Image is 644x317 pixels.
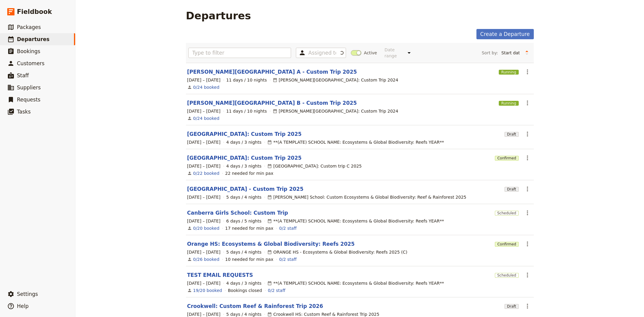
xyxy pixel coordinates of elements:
[17,72,29,78] span: Staff
[495,211,519,216] span: Scheduled
[225,170,274,176] div: 22 needed for min pax
[499,48,522,57] select: Sort by:
[308,49,336,56] input: Assigned to
[495,242,518,247] span: Confirmed
[193,115,219,121] a: View the bookings for this departure
[267,249,407,255] div: ORANGE HS - Ecosystems & Global Biodiversity: Reefs 2025 (C)
[279,256,296,262] a: 0/2 staff
[522,98,533,108] button: Actions
[226,108,267,114] span: 11 days / 10 nights
[193,256,219,262] a: View the bookings for this departure
[522,129,533,139] button: Actions
[226,194,261,200] span: 5 days / 4 nights
[226,77,267,83] span: 11 days / 10 nights
[17,109,31,115] span: Tasks
[226,249,261,255] span: 5 days / 4 nights
[228,287,262,293] div: Bookings closed
[226,218,261,224] span: 6 days / 5 nights
[522,301,533,311] button: Actions
[193,170,219,176] a: View the bookings for this departure
[273,77,398,83] div: [PERSON_NAME][GEOGRAPHIC_DATA]: Custom Trip 2024
[495,156,518,161] span: Confirmed
[225,256,274,262] div: 10 needed for min pax
[187,99,357,107] a: [PERSON_NAME][GEOGRAPHIC_DATA] B - Custom Trip 2025
[187,154,302,162] a: [GEOGRAPHIC_DATA]: Custom Trip 2025
[495,273,519,278] span: Scheduled
[187,108,221,114] span: [DATE] – [DATE]
[17,36,50,42] span: Departures
[505,132,518,137] span: Draft
[17,97,40,103] span: Requests
[482,50,498,56] span: Sort by:
[187,194,221,200] span: [DATE] – [DATE]
[187,218,221,224] span: [DATE] – [DATE]
[499,70,518,75] span: Running
[364,50,377,56] span: Active
[187,130,302,138] a: [GEOGRAPHIC_DATA]: Custom Trip 2025
[522,270,533,280] button: Actions
[522,184,533,194] button: Actions
[226,280,261,286] span: 4 days / 3 nights
[188,48,291,58] input: Type to filter
[226,163,261,169] span: 4 days / 3 nights
[187,185,304,193] a: [GEOGRAPHIC_DATA] - Custom Trip 2025
[522,48,531,57] button: Change sort direction
[505,187,518,192] span: Draft
[226,139,261,145] span: 4 days / 3 nights
[187,280,221,286] span: [DATE] – [DATE]
[17,24,41,30] span: Packages
[17,291,38,297] span: Settings
[187,209,288,216] a: Canberra Girls School: Custom Trip
[187,163,221,169] span: [DATE] – [DATE]
[522,153,533,163] button: Actions
[505,304,518,309] span: Draft
[522,208,533,218] button: Actions
[267,218,444,224] div: **(A TEMPLATE) SCHOOL NAME: Ecosystems & Global Biodiversity: Reefs YEAR**
[187,77,221,83] span: [DATE] – [DATE]
[499,101,518,106] span: Running
[17,85,41,91] span: Suppliers
[193,84,219,90] a: View the bookings for this departure
[267,280,444,286] div: **(A TEMPLATE) SCHOOL NAME: Ecosystems & Global Biodiversity: Reefs YEAR**
[225,225,274,231] div: 17 needed for min pax
[267,163,362,169] div: [GEOGRAPHIC_DATA]: Custom trip C 2025
[193,225,219,231] a: View the bookings for this departure
[476,29,534,39] a: Create a Departure
[522,67,533,77] button: Actions
[279,225,296,231] a: 0/2 staff
[187,271,253,279] a: TEST EMAIL REQUESTS
[17,48,40,54] span: Bookings
[268,287,285,293] a: 0/2 staff
[187,303,323,310] a: Crookwell: Custom Reef & Rainforest Trip 2026
[267,194,466,200] div: [PERSON_NAME] School: Custom Ecosystems & Global Biodiversity: Reef & Rainforest 2025
[186,10,251,22] h1: Departures
[522,239,533,249] button: Actions
[187,139,221,145] span: [DATE] – [DATE]
[187,240,355,248] a: Orange HS: Ecosystems & Global Biodiversity: Reefs 2025
[193,287,222,293] a: View the bookings for this departure
[187,249,221,255] span: [DATE] – [DATE]
[187,68,357,75] a: [PERSON_NAME][GEOGRAPHIC_DATA] A - Custom Trip 2025
[17,7,52,16] span: Fieldbook
[267,139,444,145] div: **(A TEMPLATE) SCHOOL NAME: Ecosystems & Global Biodiversity: Reefs YEAR**
[17,303,29,309] span: Help
[273,108,398,114] div: [PERSON_NAME][GEOGRAPHIC_DATA]: Custom Trip 2024
[17,60,44,66] span: Customers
